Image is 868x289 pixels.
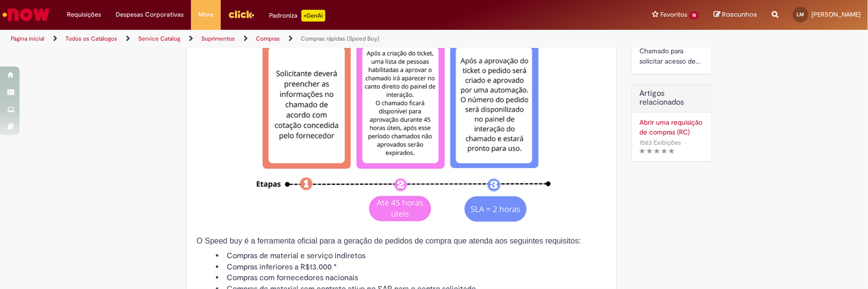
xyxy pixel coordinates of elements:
li: Compras com fornecedores nacionais [216,272,607,284]
span: Favoritos [660,10,687,20]
a: Página inicial [11,35,44,43]
img: click_logo_yellow_360x200.png [228,7,254,22]
a: Compras rápidas (Speed Buy) [301,35,380,43]
li: Compras de material e serviço indiretos [216,250,607,262]
span: LM [797,11,804,18]
span: Requisições [67,10,101,20]
span: • [683,136,689,149]
h3: Artigos relacionados [639,89,704,107]
a: Compras [256,35,280,43]
a: Abrir uma requisição de compras (RC) [639,117,704,137]
span: Despesas Corporativas [116,10,184,20]
a: Rascunhos [714,10,757,20]
a: Suprimentos [201,35,235,43]
img: ServiceNow [1,5,51,24]
a: Service Catalog [138,35,180,43]
div: Chamado para solicitar acesso de aprovador ao ticket de Speed buy [639,46,704,67]
span: [PERSON_NAME] [811,10,861,19]
span: O Speed buy é a ferramenta oficial para a geração de pedidos de compra que atenda aos seguintes r... [196,237,581,245]
span: 16 [689,11,699,20]
a: Todos os Catálogos [65,35,117,43]
div: Padroniza [269,10,325,22]
li: Compras inferiores a R$13.000 * [216,262,607,273]
span: More [198,10,213,20]
span: Rascunhos [722,10,757,19]
ul: Trilhas de página [7,30,572,48]
span: 1583 Exibições [639,138,681,147]
p: +GenAi [301,10,325,22]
